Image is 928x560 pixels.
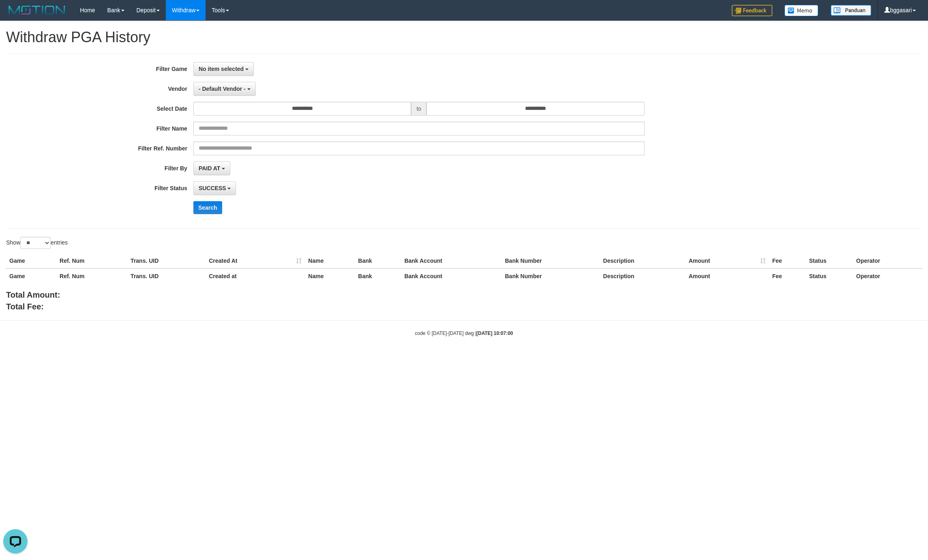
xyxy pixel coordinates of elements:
[600,268,686,283] th: Description
[3,3,28,28] button: Open LiveChat chat widget
[193,181,236,195] button: SUCCESS
[199,86,246,92] span: - Default Vendor -
[415,330,513,336] small: code © [DATE]-[DATE] dwg |
[199,165,220,172] span: PAID AT
[193,82,256,96] button: - Default Vendor -
[6,253,56,268] th: Game
[193,62,254,76] button: No item selected
[6,268,56,283] th: Game
[831,5,871,16] img: panduan.png
[6,4,68,16] img: MOTION_logo.png
[206,253,305,268] th: Created At
[853,253,922,268] th: Operator
[127,268,206,283] th: Trans. UID
[769,253,806,268] th: Fee
[127,253,206,268] th: Trans. UID
[355,253,401,268] th: Bank
[6,29,922,45] h1: Withdraw PGA History
[806,253,853,268] th: Status
[806,268,853,283] th: Status
[401,253,502,268] th: Bank Account
[686,268,769,283] th: Amount
[476,330,513,336] strong: [DATE] 10:07:00
[193,201,222,214] button: Search
[732,5,772,16] img: Feedback.jpg
[199,185,226,191] span: SUCCESS
[305,268,355,283] th: Name
[502,268,600,283] th: Bank Number
[56,268,127,283] th: Ref. Num
[686,253,769,268] th: Amount
[199,66,244,72] span: No item selected
[769,268,806,283] th: Fee
[206,268,305,283] th: Created at
[6,302,44,311] b: Total Fee:
[20,237,51,249] select: Showentries
[355,268,401,283] th: Bank
[600,253,686,268] th: Description
[6,237,68,249] label: Show entries
[56,253,127,268] th: Ref. Num
[305,253,355,268] th: Name
[6,290,60,299] b: Total Amount:
[193,161,230,175] button: PAID AT
[853,268,922,283] th: Operator
[401,268,502,283] th: Bank Account
[502,253,600,268] th: Bank Number
[411,102,426,116] span: to
[784,5,819,16] img: Button%20Memo.svg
